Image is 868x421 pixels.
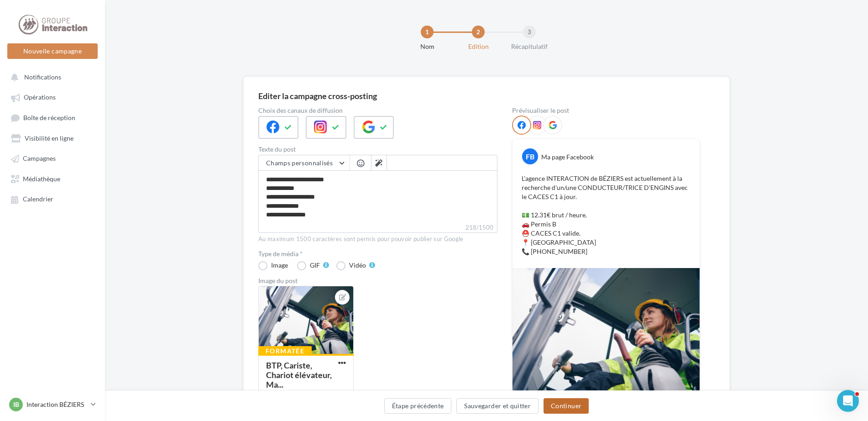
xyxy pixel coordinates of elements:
label: Texte du post [258,146,497,153]
button: Notifications [5,68,96,85]
button: Continuer [544,398,589,414]
a: Calendrier [5,190,99,207]
div: Nom [398,42,456,51]
button: Nouvelle campagne [7,43,98,59]
div: 2 [472,26,485,38]
button: Sauvegarder et quitter [456,398,539,414]
div: Ma page Facebook [541,153,594,162]
a: IB Interaction BÉZIERS [7,396,98,413]
a: Opérations [5,89,99,105]
span: Médiathèque [23,175,60,183]
div: 3 [523,26,536,38]
button: Champs personnalisés [259,155,350,171]
label: Choix des canaux de diffusion [258,107,497,114]
button: Étape précédente [384,398,452,414]
a: Médiathèque [5,170,99,187]
p: Interaction BÉZIERS [26,400,87,409]
span: IB [13,400,19,409]
div: Récapitulatif [500,42,559,51]
div: FB [522,148,538,164]
div: Au maximum 1500 caractères sont permis pour pouvoir publier sur Google [258,235,497,243]
p: L'agence INTERACTION de BÉZIERS est actuellement à la recherche d'un/une CONDUCTEUR/TRICE D'ENGIN... [522,174,690,256]
div: GIF [310,262,320,268]
span: Boîte de réception [23,114,75,121]
label: Type de média * [258,251,497,257]
label: 218/1500 [258,223,497,233]
div: BTP, Cariste, Chariot élévateur, Ma... [266,360,332,389]
span: Calendrier [23,195,53,203]
iframe: Intercom live chat [837,390,859,412]
div: Edition [449,42,507,51]
div: Image du post [258,278,497,284]
div: 1 [421,26,434,38]
a: Campagnes [5,150,99,166]
span: Champs personnalisés [266,159,333,167]
span: Notifications [24,73,61,81]
span: Visibilité en ligne [25,134,73,142]
a: Boîte de réception [5,109,99,126]
div: Prévisualiser le post [512,107,700,114]
div: Editer la campagne cross-posting [258,92,377,100]
div: Vidéo [349,262,366,268]
div: Formatée [258,346,312,356]
div: Image [271,262,288,268]
a: Visibilité en ligne [5,130,99,146]
span: Opérations [24,94,56,101]
span: Campagnes [23,155,56,163]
